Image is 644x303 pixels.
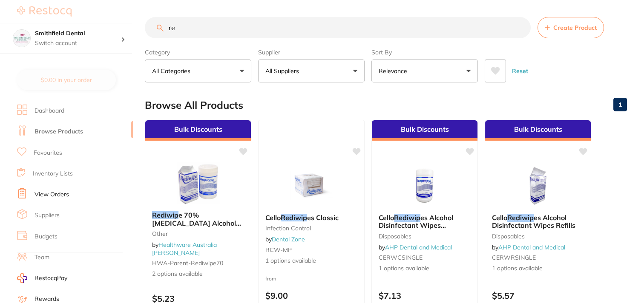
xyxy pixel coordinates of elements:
[379,214,471,229] b: Cello Rediwipes Alcohol Disinfectant Wipes Canisters
[371,59,478,82] button: Relevance
[507,213,534,222] em: Rediwip
[510,164,566,207] img: Cello Rediwipes Alcohol Disinfectant Wipes Refills
[145,120,251,141] div: Bulk Discounts
[492,291,584,300] p: $5.57
[265,213,281,222] span: Cello
[265,257,357,265] span: 1 options available
[152,230,244,237] small: other
[281,213,307,222] em: Rediwip
[265,214,357,221] b: Cello Rediwipes Classic
[379,291,471,300] p: $7.13
[272,235,305,243] a: Dental Zone
[492,214,584,229] b: Cello Rediwipes Alcohol Disinfectant Wipes Refills
[379,213,453,238] span: es Alcohol Disinfectant Wipes Canisters
[394,213,420,222] em: Rediwip
[379,213,394,222] span: Cello
[152,270,244,278] span: 2 options available
[492,254,536,261] span: CERWRSINGLE
[485,120,591,141] div: Bulk Discounts
[553,24,597,31] span: Create Product
[379,264,471,273] span: 1 options available
[379,244,452,251] span: by
[170,162,226,204] img: Rediwipe 70% Isopropyl Alcohol Wipes 100/Pack
[379,67,411,75] p: Relevance
[258,59,365,82] button: All Suppliers
[492,233,584,240] small: disposables
[145,59,251,82] button: All Categories
[265,275,276,282] span: from
[492,244,565,251] span: by
[284,164,339,207] img: Cello Rediwipes Classic
[152,211,241,235] span: e 70% [MEDICAL_DATA] Alcohol Wipes 100/Pack
[265,291,357,300] p: $9.00
[509,59,531,82] button: Reset
[152,259,223,267] span: HWA-parent-rediwipe70
[145,17,531,38] input: Search Products
[152,67,194,75] p: All Categories
[385,244,452,251] a: AHP Dental and Medical
[145,48,251,56] label: Category
[152,211,178,219] em: Rediwip
[372,120,477,141] div: Bulk Discounts
[265,246,292,254] span: RCW-MP
[152,241,217,256] span: by
[265,235,305,243] span: by
[258,48,365,56] label: Supplier
[265,225,357,232] small: Infection Control
[498,244,565,251] a: AHP Dental and Medical
[492,213,575,229] span: es Alcohol Disinfectant Wipes Refills
[397,164,452,207] img: Cello Rediwipes Alcohol Disinfectant Wipes Canisters
[379,254,423,261] span: CERWCSINGLE
[371,48,478,56] label: Sort By
[492,213,507,222] span: Cello
[492,264,584,273] span: 1 options available
[379,233,471,240] small: disposables
[307,213,339,222] span: es Classic
[152,241,217,256] a: Healthware Australia [PERSON_NAME]
[152,211,244,227] b: Rediwipe 70% Isopropyl Alcohol Wipes 100/Pack
[145,99,243,111] h2: Browse All Products
[538,17,604,38] button: Create Product
[265,67,302,75] p: All Suppliers
[613,96,627,113] a: 1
